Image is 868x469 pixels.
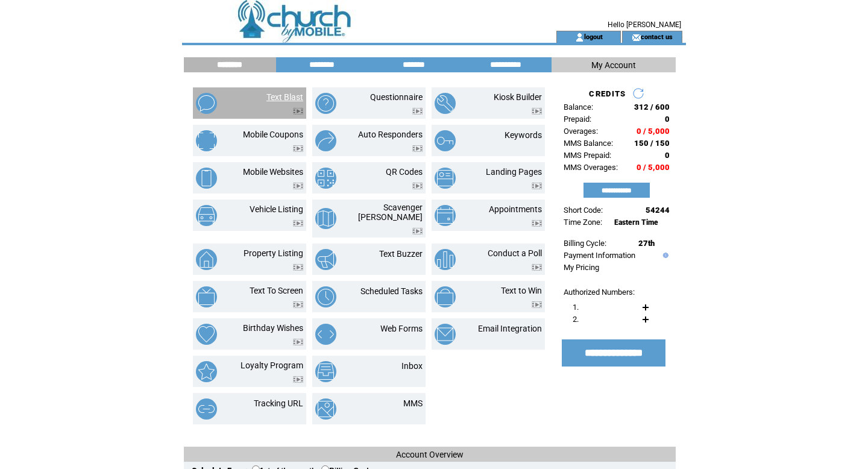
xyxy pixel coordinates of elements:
[435,286,456,307] img: text-to-win.png
[293,108,303,115] img: video.png
[315,398,336,420] img: mms.png
[196,205,217,226] img: vehicle-listing.png
[435,249,456,270] img: conduct-a-poll.png
[293,220,303,227] img: video.png
[634,102,670,112] span: 312 / 600
[358,203,423,222] a: Scavenger [PERSON_NAME]
[564,206,603,215] span: Short Code:
[250,286,303,295] a: Text To Screen
[196,324,217,345] img: birthday-wishes.png
[501,286,542,295] a: Text to Win
[196,168,217,189] img: mobile-websites.png
[532,183,542,189] img: video.png
[532,108,542,115] img: video.png
[360,286,423,296] a: Scheduled Tasks
[564,163,618,172] span: MMS Overages:
[196,93,217,114] img: text-blast.png
[573,303,579,312] span: 1.
[315,208,336,229] img: scavenger-hunt.png
[589,89,626,98] span: CREDITS
[488,248,542,258] a: Conduct a Poll
[632,33,641,42] img: contact_us_icon.gif
[532,301,542,308] img: video.png
[665,151,670,160] span: 0
[638,239,655,248] span: 27th
[505,130,542,140] a: Keywords
[315,93,336,114] img: questionnaire.png
[489,204,542,214] a: Appointments
[293,264,303,271] img: video.png
[564,239,606,248] span: Billing Cycle:
[575,33,584,42] img: account_icon.gif
[665,115,670,124] span: 0
[401,361,423,371] a: Inbox
[435,93,456,114] img: kiosk-builder.png
[315,361,336,382] img: inbox.png
[564,151,611,160] span: MMS Prepaid:
[315,324,336,345] img: web-forms.png
[315,168,336,189] img: qr-codes.png
[396,450,464,459] span: Account Overview
[358,130,423,139] a: Auto Responders
[573,315,579,324] span: 2.
[564,115,591,124] span: Prepaid:
[614,218,658,227] span: Eastern Time
[564,139,613,148] span: MMS Balance:
[243,130,303,139] a: Mobile Coupons
[591,60,636,70] span: My Account
[564,127,598,136] span: Overages:
[478,324,542,333] a: Email Integration
[532,264,542,271] img: video.png
[196,398,217,420] img: tracking-url.png
[241,360,303,370] a: Loyalty Program
[564,251,635,260] a: Payment Information
[196,286,217,307] img: text-to-screen.png
[564,263,599,272] a: My Pricing
[266,92,303,102] a: Text Blast
[196,249,217,270] img: property-listing.png
[486,167,542,177] a: Landing Pages
[254,398,303,408] a: Tracking URL
[244,248,303,258] a: Property Listing
[564,102,593,112] span: Balance:
[637,163,670,172] span: 0 / 5,000
[412,108,423,115] img: video.png
[380,324,423,333] a: Web Forms
[293,183,303,189] img: video.png
[637,127,670,136] span: 0 / 5,000
[584,33,603,40] a: logout
[293,339,303,345] img: video.png
[243,323,303,333] a: Birthday Wishes
[315,249,336,270] img: text-buzzer.png
[315,130,336,151] img: auto-responders.png
[641,33,673,40] a: contact us
[412,228,423,234] img: video.png
[435,130,456,151] img: keywords.png
[564,288,635,297] span: Authorized Numbers:
[196,361,217,382] img: loyalty-program.png
[564,218,602,227] span: Time Zone:
[379,249,423,259] a: Text Buzzer
[315,286,336,307] img: scheduled-tasks.png
[494,92,542,102] a: Kiosk Builder
[293,376,303,383] img: video.png
[250,204,303,214] a: Vehicle Listing
[412,183,423,189] img: video.png
[435,168,456,189] img: landing-pages.png
[196,130,217,151] img: mobile-coupons.png
[660,253,668,258] img: help.gif
[370,92,423,102] a: Questionnaire
[293,301,303,308] img: video.png
[403,398,423,408] a: MMS
[293,145,303,152] img: video.png
[412,145,423,152] img: video.png
[634,139,670,148] span: 150 / 150
[608,20,681,29] span: Hello [PERSON_NAME]
[435,324,456,345] img: email-integration.png
[386,167,423,177] a: QR Codes
[646,206,670,215] span: 54244
[435,205,456,226] img: appointments.png
[243,167,303,177] a: Mobile Websites
[532,220,542,227] img: video.png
